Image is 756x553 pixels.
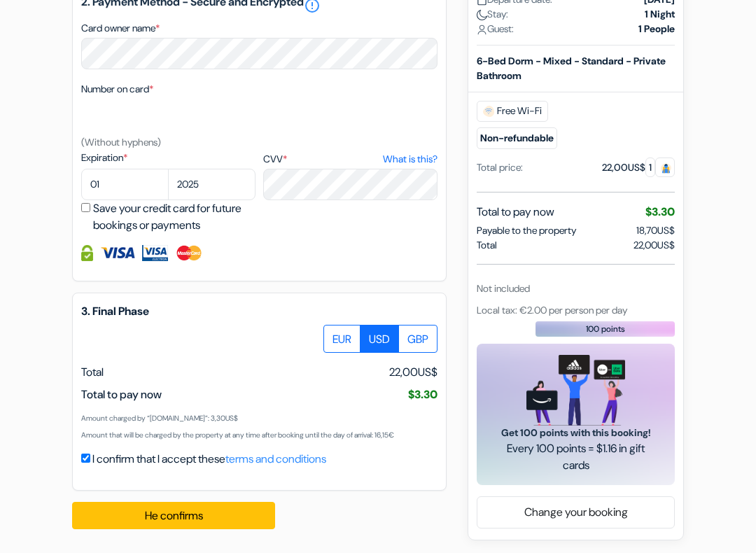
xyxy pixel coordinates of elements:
img: Visa [100,245,135,261]
font: Stay: [487,8,508,20]
a: Change your booking [477,498,674,526]
font: Save your credit card for future bookings or payments [93,201,241,232]
font: $3.30 [408,387,437,402]
font: 1 [649,161,652,174]
font: Card owner name [81,22,155,34]
font: Amount charged by “[DOMAIN_NAME]”: 3,30US$ [81,414,238,423]
font: What is this? [383,153,437,165]
font: Total to pay now [81,387,162,402]
img: user_icon.svg [477,24,487,35]
img: free_wifi.svg [483,106,494,117]
font: Get 100 points with this booking! [501,426,651,439]
font: Total [81,365,104,379]
img: moon.svg [477,10,487,20]
font: 6-Bed Dorm - Mixed - Standard - Private Bathroom [477,55,666,82]
font: Expiration [81,151,123,164]
font: Free Wi-Fi [497,105,542,118]
font: Total to pay now [477,204,554,219]
font: 100 points [586,323,625,335]
img: Credit card information is encoded and encrypted [81,245,93,261]
img: MasterCard [175,245,204,261]
font: CVV [263,153,283,165]
img: Visa Electron [142,245,167,261]
font: Change your booking [524,505,628,520]
font: 18,70US$ [636,224,675,237]
font: 1 People [638,22,675,35]
div: Basic radio toggle button group [324,325,437,353]
font: Non-refundable [480,132,554,144]
font: $3.30 [645,204,675,219]
font: 22,00US$ [602,161,645,174]
font: Guest: [487,22,514,35]
button: He confirms [72,502,275,530]
font: Local tax: €2.00 per person per day [477,304,627,316]
img: guest.svg [661,163,671,174]
font: Every 100 points = $1.16 in gift cards [507,441,645,472]
font: Total price: [477,161,523,174]
img: gift_card_hero_new.png [526,355,625,426]
font: Payable to the property [477,224,576,237]
font: Amount that will be charged by the property at any time after booking until the day of arrival: 1... [81,430,394,440]
a: terms and conditions [225,451,326,466]
font: 3. Final Phase [81,304,149,318]
font: EUR [332,332,351,346]
font: USD [369,332,390,346]
font: Number on card [81,83,149,95]
font: 22,00US$ [389,365,437,379]
font: Total [477,239,497,251]
font: Not included [477,282,530,295]
font: GBP [407,332,428,346]
a: What is this? [383,152,437,167]
font: I confirm that I accept these [92,451,225,466]
font: 22,00US$ [633,239,675,251]
font: He confirms [145,508,203,523]
font: 1 Night [645,8,675,20]
font: (Without hyphens) [81,136,161,148]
